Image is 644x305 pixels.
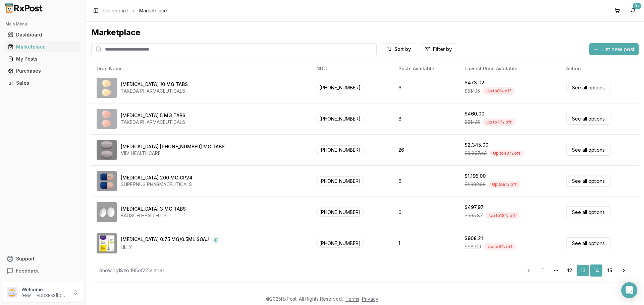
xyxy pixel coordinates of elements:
[5,29,80,41] a: Dashboard
[465,88,480,94] span: $514.15
[486,212,519,219] div: Up to 12 % off
[465,110,484,117] div: $460.00
[590,264,602,277] a: 14
[121,206,186,212] div: [MEDICAL_DATA] 3 MG TABS
[633,3,641,9] div: 9+
[3,78,83,88] button: Sales
[488,181,520,188] div: Up to 8 % off
[465,212,483,219] span: $565.87
[103,7,167,14] nav: breadcrumb
[8,31,77,38] div: Dashboard
[21,286,68,293] p: Welcome
[316,83,364,92] span: [PHONE_NUMBER]
[316,114,364,123] span: [PHONE_NUMBER]
[121,181,193,188] div: SUPERNUS PHARMACEUTICALS
[483,87,515,95] div: Up to 8 % off
[566,237,610,249] a: See all options
[7,287,17,298] img: User avatar
[566,175,610,187] a: See all options
[121,150,225,157] div: VIIV HEALTHCARE
[3,265,83,277] button: Feedback
[566,144,610,156] a: See all options
[393,61,459,77] th: Posts Available
[3,66,83,76] button: Purchases
[91,61,311,77] th: Drug Name
[5,41,80,53] a: Marketplace
[121,174,193,181] div: [MEDICAL_DATA] 200 MG CP24
[3,54,83,64] button: My Posts
[121,81,188,88] div: [MEDICAL_DATA] 10 MG TABS
[316,145,364,154] span: [PHONE_NUMBER]
[465,235,483,242] div: $908.21
[3,3,46,13] img: RxPost Logo
[601,45,635,53] span: List new post
[465,173,486,179] div: $1,195.00
[3,29,83,40] button: Dashboard
[121,88,188,94] div: TAKEDA PHARMACEUTICALS
[5,53,80,65] a: My Posts
[316,176,364,185] span: [PHONE_NUMBER]
[97,140,117,160] img: Triumeq 600-50-300 MG TABS
[566,206,610,218] a: See all options
[393,103,459,134] td: 8
[589,43,639,55] button: List new post
[433,46,452,53] span: Filter by
[393,228,459,259] td: 1
[382,43,415,55] button: Sort by
[465,79,484,86] div: $473.02
[621,282,637,298] div: Open Intercom Messenger
[566,82,610,93] a: See all options
[3,42,83,52] button: Marketplace
[311,61,393,77] th: NDC
[97,171,117,191] img: Trokendi XR 200 MG CP24
[316,239,364,248] span: [PHONE_NUMBER]
[393,197,459,228] td: 6
[393,134,459,165] td: 26
[421,43,456,55] button: Filter by
[121,112,185,119] div: [MEDICAL_DATA] 5 MG TABS
[21,293,68,298] p: [EMAIL_ADDRESS][DOMAIN_NAME]
[393,165,459,197] td: 6
[589,47,639,53] a: List new post
[617,264,631,277] a: Go to next page
[604,264,616,277] a: 15
[97,78,117,98] img: Trintellix 10 MG TABS
[121,244,220,251] div: LILLY
[121,119,185,126] div: TAKEDA PHARMACEUTICALS
[522,264,535,277] a: Go to previous page
[561,61,639,77] th: Action
[8,56,77,62] div: My Posts
[459,61,561,77] th: Lowest Price Available
[121,143,225,150] div: [MEDICAL_DATA] [PHONE_NUMBER] MG TABS
[484,243,516,250] div: Up to 8 % off
[97,233,117,253] img: Trulicity 0.75 MG/0.5ML SOAJ
[8,44,77,50] div: Marketplace
[97,202,117,222] img: Trulance 3 MG TABS
[91,27,639,38] div: Marketplace
[8,80,77,86] div: Sales
[483,119,515,126] div: Up to 11 % off
[628,5,639,16] button: 9+
[465,119,480,126] span: $514.15
[537,264,549,277] a: 1
[465,181,486,188] span: $1,302.36
[316,208,364,217] span: [PHONE_NUMBER]
[5,65,80,77] a: Purchases
[139,7,167,14] span: Marketplace
[3,253,83,265] button: Support
[465,204,484,211] div: $497.97
[5,21,80,27] h2: Main Menu
[8,68,77,74] div: Purchases
[394,46,411,53] span: Sort by
[5,77,80,89] a: Sales
[16,268,39,274] span: Feedback
[465,142,488,148] div: $2,345.00
[362,296,378,302] a: Privacy
[393,72,459,103] td: 6
[97,109,117,129] img: Trintellix 5 MG TABS
[563,264,576,277] a: 12
[345,296,359,302] a: Terms
[103,7,128,14] a: Dashboard
[522,264,631,277] nav: pagination
[465,150,487,157] span: $3,897.42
